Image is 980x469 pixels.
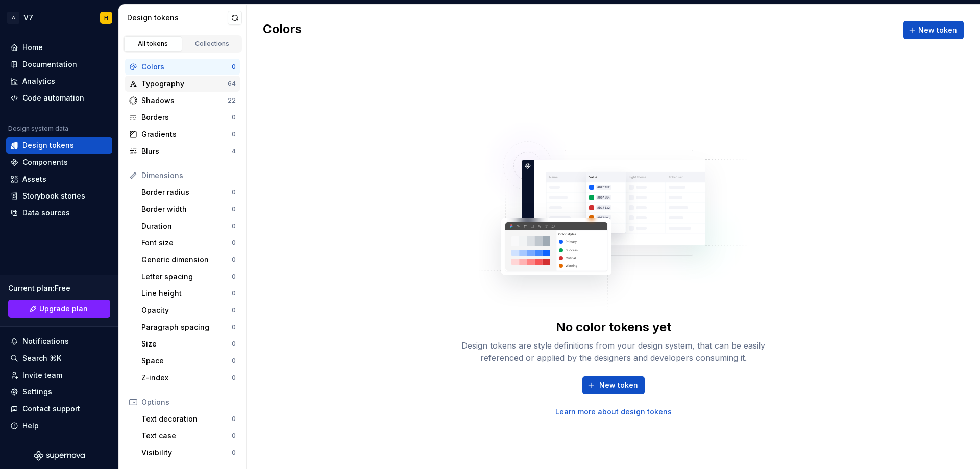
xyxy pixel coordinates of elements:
[22,353,61,363] div: Search ⌘K
[232,205,236,213] div: 0
[137,184,240,201] a: Border radius0
[22,42,43,53] div: Home
[6,154,112,170] a: Components
[7,12,19,24] div: A
[127,13,228,23] div: Design tokens
[6,401,112,417] button: Contact support
[34,451,85,461] svg: Supernova Logo
[22,157,68,167] div: Components
[599,380,638,390] span: New token
[137,302,240,318] a: Opacity0
[125,143,240,159] a: Blurs4
[232,113,236,121] div: 0
[141,288,232,299] div: Line height
[141,204,232,214] div: Border width
[141,187,232,198] div: Border radius
[141,397,236,407] div: Options
[6,137,112,154] a: Design tokens
[232,306,236,314] div: 0
[22,191,85,201] div: Storybook stories
[137,201,240,217] a: Border width0
[6,39,112,56] a: Home
[141,356,232,366] div: Space
[6,90,112,106] a: Code automation
[8,283,110,293] div: Current plan : Free
[6,417,112,434] button: Help
[22,208,70,218] div: Data sources
[232,415,236,423] div: 0
[141,221,232,231] div: Duration
[232,130,236,138] div: 0
[141,79,228,89] div: Typography
[228,80,236,88] div: 64
[232,63,236,71] div: 0
[6,350,112,366] button: Search ⌘K
[232,374,236,382] div: 0
[8,125,68,133] div: Design system data
[903,21,964,39] button: New token
[232,256,236,264] div: 0
[232,323,236,331] div: 0
[141,170,236,181] div: Dimensions
[22,59,77,69] div: Documentation
[137,428,240,444] a: Text case0
[232,289,236,298] div: 0
[232,340,236,348] div: 0
[918,25,957,35] span: New token
[141,271,232,282] div: Letter spacing
[141,448,232,458] div: Visibility
[232,432,236,440] div: 0
[39,304,88,314] span: Upgrade plan
[141,322,232,332] div: Paragraph spacing
[137,252,240,268] a: Generic dimension0
[125,76,240,92] a: Typography64
[6,367,112,383] a: Invite team
[141,339,232,349] div: Size
[141,95,228,106] div: Shadows
[263,21,302,39] h2: Colors
[137,235,240,251] a: Font size0
[137,218,240,234] a: Duration0
[22,387,52,397] div: Settings
[6,384,112,400] a: Settings
[22,336,69,347] div: Notifications
[6,171,112,187] a: Assets
[22,421,39,431] div: Help
[137,369,240,386] a: Z-index0
[232,222,236,230] div: 0
[141,373,232,383] div: Z-index
[22,140,74,151] div: Design tokens
[187,40,238,48] div: Collections
[141,431,232,441] div: Text case
[232,273,236,281] div: 0
[232,357,236,365] div: 0
[6,73,112,89] a: Analytics
[137,285,240,302] a: Line height0
[232,147,236,155] div: 4
[555,407,672,417] a: Learn more about design tokens
[6,56,112,72] a: Documentation
[23,13,33,23] div: V7
[232,239,236,247] div: 0
[137,445,240,461] a: Visibility0
[22,76,55,86] div: Analytics
[125,92,240,109] a: Shadows22
[137,353,240,369] a: Space0
[228,96,236,105] div: 22
[232,188,236,196] div: 0
[6,188,112,204] a: Storybook stories
[141,305,232,315] div: Opacity
[104,14,108,22] div: H
[128,40,179,48] div: All tokens
[141,255,232,265] div: Generic dimension
[137,319,240,335] a: Paragraph spacing0
[556,319,671,335] div: No color tokens yet
[141,62,232,72] div: Colors
[125,109,240,126] a: Borders0
[125,126,240,142] a: Gradients0
[22,93,84,103] div: Code automation
[137,336,240,352] a: Size0
[22,174,46,184] div: Assets
[22,370,62,380] div: Invite team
